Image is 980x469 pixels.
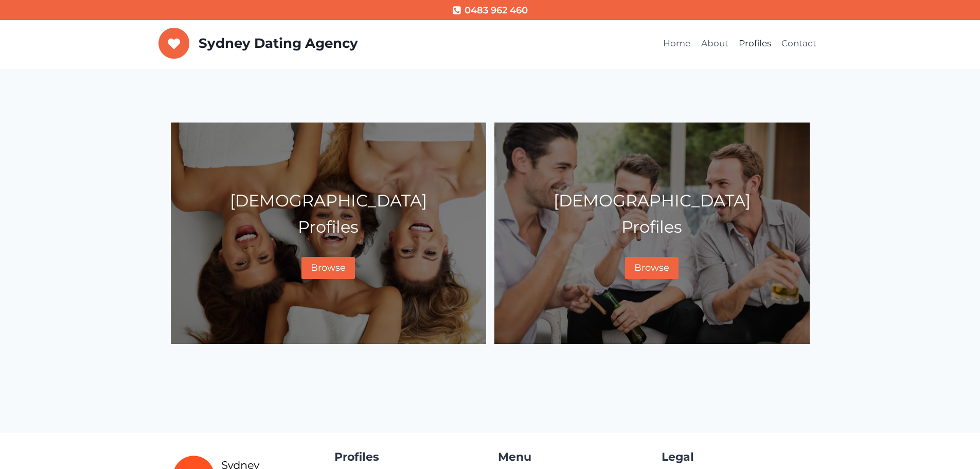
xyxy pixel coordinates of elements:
[734,31,776,56] a: Profiles
[498,448,646,465] h4: Menu
[180,187,477,240] p: [DEMOGRAPHIC_DATA] Profiles
[503,187,801,240] p: [DEMOGRAPHIC_DATA] Profiles
[662,448,810,465] h4: Legal
[625,257,679,279] a: Browse
[311,262,346,273] span: Browse
[465,3,528,18] span: 0483 962 460
[158,28,190,59] img: Sydney Dating Agency
[658,31,822,56] nav: Primary
[634,262,669,273] span: Browse
[199,36,358,51] p: Sydney Dating Agency
[334,448,483,465] h4: Profiles
[776,31,822,56] a: Contact
[658,31,696,56] a: Home
[158,28,358,59] a: Sydney Dating Agency
[452,3,527,18] a: 0483 962 460
[301,257,355,279] a: Browse
[696,31,733,56] a: About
